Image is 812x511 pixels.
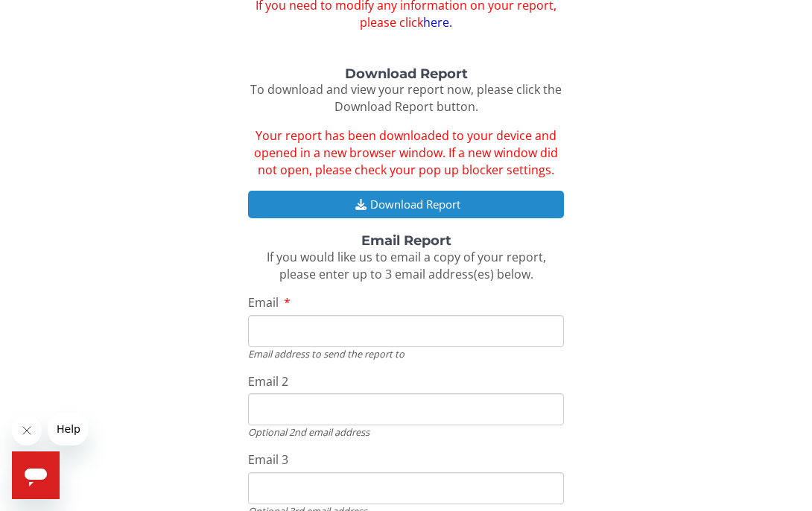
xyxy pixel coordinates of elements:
a: here. [423,14,452,31]
iframe: Message from company [48,413,88,445]
div: Optional 2nd email address [248,425,564,439]
div: Email address to send the report to [248,347,564,361]
span: If you would like us to email a copy of your report, please enter up to 3 email address(es) below. [267,249,546,282]
button: Download Report [248,191,564,218]
span: Email 3 [248,451,288,468]
iframe: Button to launch messaging window [12,451,60,499]
strong: Email Report [361,232,451,249]
span: Email [248,294,279,311]
span: To download and view your report now, please click the Download Report button. [250,81,562,115]
span: Email 2 [248,373,288,390]
strong: Download Report [345,66,468,82]
iframe: Close message [12,416,42,445]
span: Your report has been downloaded to your device and opened in a new browser window. If a new windo... [254,127,558,178]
